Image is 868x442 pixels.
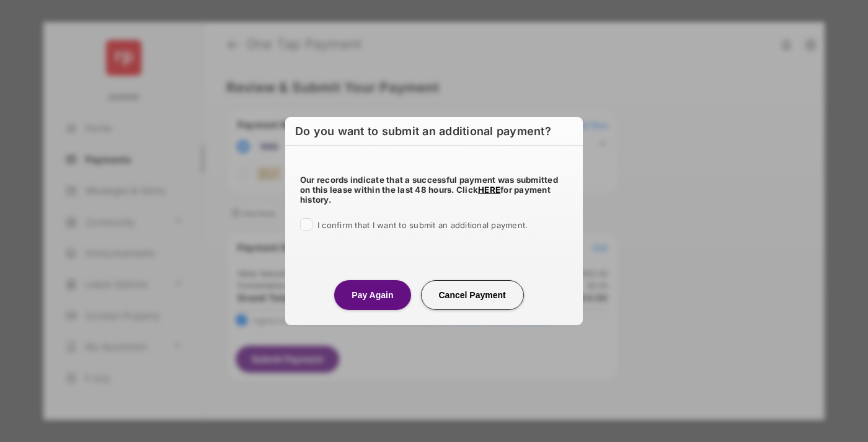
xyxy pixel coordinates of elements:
button: Cancel Payment [421,280,524,310]
span: I confirm that I want to submit an additional payment. [317,220,528,230]
button: Pay Again [334,280,410,310]
h5: Our records indicate that a successful payment was submitted on this lease within the last 48 hou... [300,175,568,205]
h2: Do you want to submit an additional payment? [285,117,583,146]
a: HERE [478,185,500,195]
